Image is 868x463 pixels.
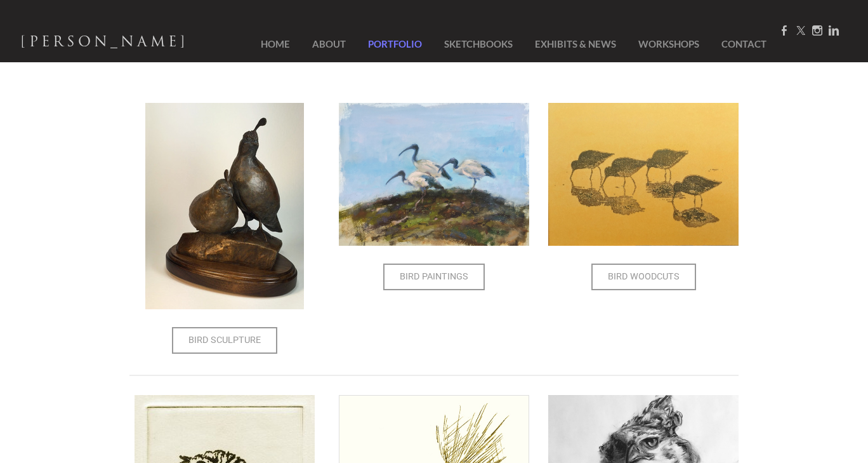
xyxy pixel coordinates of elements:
a: About [303,30,355,58]
a: SketchBooks [435,30,522,58]
a: Facebook [779,25,789,37]
a: Instagram [812,25,822,37]
img: Sacred Ibis Art [339,103,529,246]
a: Exhibits & News [525,30,626,58]
a: Linkedin [829,25,839,37]
a: Bird Woodcuts [591,264,696,290]
a: Portfolio [358,30,431,58]
a: Bird Sculpture [172,327,277,354]
a: [PERSON_NAME] [20,30,188,58]
span: Bird Paintings [385,265,483,289]
span: [PERSON_NAME] [20,30,188,53]
span: Bird Woodcuts [593,265,695,289]
a: Contact [712,30,766,58]
a: Home [242,30,299,58]
img: Quail sculpture bronze quail sculpture [145,103,304,309]
a: Workshops [629,30,709,58]
a: Twitter [796,25,806,37]
span: Bird Sculpture [173,328,276,352]
a: Bird Paintings [383,264,485,290]
img: Bird Woodcut Art [548,103,739,246]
